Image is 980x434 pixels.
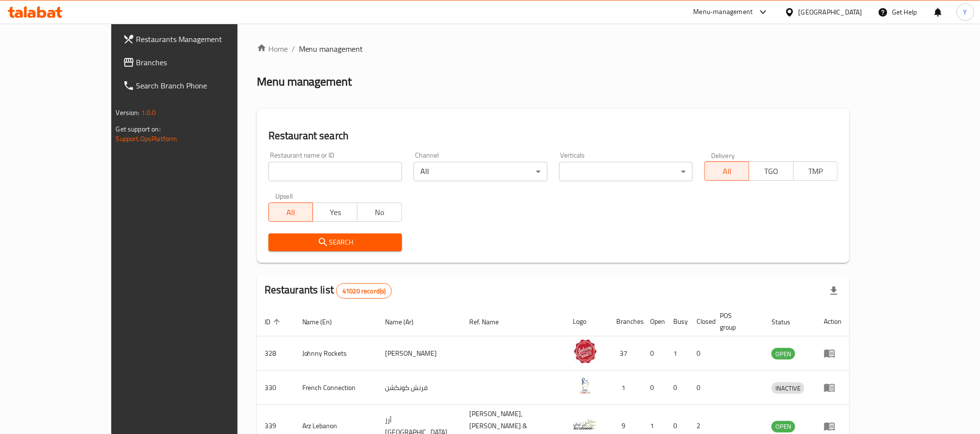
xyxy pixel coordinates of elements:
[317,205,354,219] span: Yes
[361,205,398,219] span: No
[689,307,713,336] th: Closed
[299,43,363,55] span: Menu management
[265,316,283,328] span: ID
[116,123,161,135] span: Get support on:
[377,371,461,405] td: فرنش كونكشن
[268,203,313,222] button: All
[312,203,357,222] button: Yes
[292,43,295,55] li: /
[116,132,178,145] a: Support.OpsPlatform
[609,371,643,405] td: 1
[689,336,713,371] td: 0
[268,129,838,143] h2: Restaurant search
[115,51,275,74] a: Branches
[559,162,693,181] div: ​
[136,33,267,45] span: Restaurants Management
[257,336,295,371] td: 328
[257,43,850,55] nav: breadcrumb
[964,7,967,17] span: Y
[824,382,842,393] div: Menu
[115,28,275,51] a: Restaurants Management
[720,310,753,333] span: POS group
[469,316,511,328] span: Ref. Name
[268,233,402,251] button: Search
[268,162,402,181] input: Search for restaurant name or ID..
[295,336,378,371] td: Johnny Rockets
[609,336,643,371] td: 37
[273,205,310,219] span: All
[643,371,666,405] td: 0
[414,162,547,181] div: All
[711,152,735,159] label: Delivery
[116,106,140,119] span: Version:
[136,57,267,68] span: Branches
[141,106,156,119] span: 1.0.0
[265,283,392,299] h2: Restaurants list
[643,336,666,371] td: 0
[609,307,643,336] th: Branches
[666,336,689,371] td: 1
[824,347,842,359] div: Menu
[565,307,609,336] th: Logo
[257,371,295,405] td: 330
[772,348,795,360] span: OPEN
[336,283,392,299] div: Total records count
[276,236,394,248] span: Search
[666,307,689,336] th: Busy
[772,421,795,432] span: OPEN
[753,164,790,178] span: TGO
[824,420,842,432] div: Menu
[772,316,803,328] span: Status
[798,164,834,178] span: TMP
[822,279,846,303] div: Export file
[666,371,689,405] td: 0
[709,164,745,178] span: All
[573,374,597,398] img: French Connection
[704,161,749,181] button: All
[643,307,666,336] th: Open
[694,6,753,18] div: Menu-management
[799,7,862,17] div: [GEOGRAPHIC_DATA]
[377,336,461,371] td: [PERSON_NAME]
[772,383,804,394] span: INACTIVE
[302,316,345,328] span: Name (En)
[385,316,426,328] span: Name (Ar)
[816,307,849,336] th: Action
[689,371,713,405] td: 0
[136,80,267,91] span: Search Branch Phone
[749,161,794,181] button: TGO
[275,193,293,200] label: Upsell
[573,339,597,363] img: Johnny Rockets
[257,74,352,89] h2: Menu management
[295,371,378,405] td: French Connection
[772,382,804,394] div: INACTIVE
[793,161,838,181] button: TMP
[357,203,402,222] button: No
[337,287,391,296] span: 41020 record(s)
[115,74,275,97] a: Search Branch Phone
